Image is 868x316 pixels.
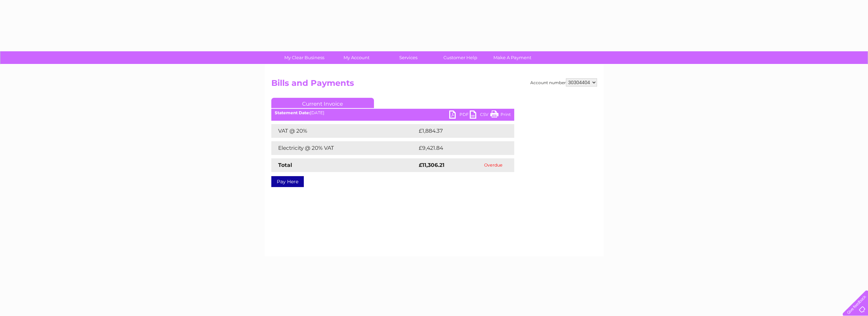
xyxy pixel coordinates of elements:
[278,162,292,168] strong: Total
[271,141,417,155] td: Electricity @ 20% VAT
[271,98,374,108] a: Current Invoice
[470,110,490,120] a: CSV
[449,110,470,120] a: PDF
[417,141,504,155] td: £9,421.84
[472,158,514,172] td: Overdue
[380,51,437,64] a: Services
[417,124,503,138] td: £1,884.37
[276,51,333,64] a: My Clear Business
[419,162,444,168] strong: £11,306.21
[490,110,511,120] a: Print
[271,78,597,91] h2: Bills and Payments
[271,176,304,187] a: Pay Here
[484,51,541,64] a: Make A Payment
[275,110,310,115] b: Statement Date:
[271,110,514,115] div: [DATE]
[328,51,385,64] a: My Account
[271,124,417,138] td: VAT @ 20%
[432,51,489,64] a: Customer Help
[530,78,597,87] div: Account number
